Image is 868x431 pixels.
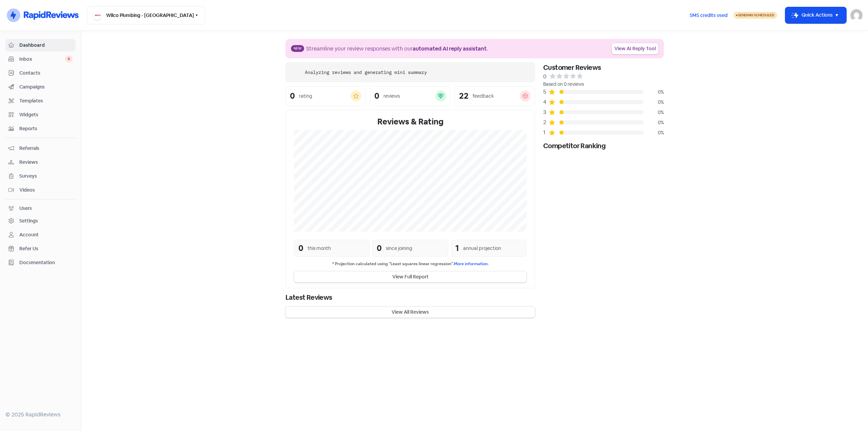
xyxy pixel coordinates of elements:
[5,184,76,196] a: Videos
[5,215,76,227] a: Settings
[785,7,846,23] button: Quick Actions
[543,81,664,88] div: Based on 0 reviews
[543,141,664,151] div: Competitor Ranking
[294,261,527,267] small: * Projection calculated using "Least squares linear regression".
[19,217,38,224] div: Settings
[386,245,412,252] div: since joining
[285,292,535,302] div: Latest Reviews
[19,56,65,63] span: Inbox
[850,9,863,21] img: User
[543,73,547,81] div: 0
[543,129,549,137] div: 1
[19,245,73,252] span: Refer Us
[543,88,549,96] div: 5
[543,108,549,116] div: 3
[612,43,658,54] a: View AI Reply Tool
[5,142,76,155] a: Referrals
[644,89,664,96] div: 0%
[19,173,73,180] span: Surveys
[19,97,73,104] span: Templates
[294,116,527,128] div: Reviews & Rating
[5,202,76,215] a: Users
[377,242,382,254] div: 0
[19,187,73,194] span: Videos
[370,86,450,106] a: 0reviews
[19,42,73,49] span: Dashboard
[644,109,664,116] div: 0%
[5,95,76,107] a: Templates
[291,45,304,52] span: New
[19,83,73,91] span: Campaigns
[738,13,774,17] span: Sending Scheduled
[19,159,73,166] span: Reviews
[19,205,32,212] div: Users
[294,271,527,282] button: View Full Report
[285,86,366,106] a: 0rating
[374,92,379,100] div: 0
[19,70,73,77] span: Contacts
[5,53,76,65] a: Inbox 0
[5,122,76,135] a: Reports
[543,118,549,126] div: 2
[644,119,664,126] div: 0%
[285,307,535,318] button: View All Reviews
[413,45,487,52] b: automated AI reply assistant
[5,81,76,93] a: Campaigns
[298,242,303,254] div: 0
[454,261,489,267] a: More information.
[305,69,427,76] div: Analyzing reviews and generating mini summary
[19,259,73,266] span: Documentation
[65,56,73,62] span: 0
[455,86,535,106] a: 22feedback
[5,67,76,79] a: Contacts
[733,11,777,19] a: Sending Scheduled
[455,242,459,254] div: 1
[290,92,295,100] div: 0
[383,93,400,100] div: reviews
[5,156,76,169] a: Reviews
[684,11,733,18] a: SMS credits used
[644,99,664,106] div: 0%
[19,125,73,132] span: Reports
[543,98,549,106] div: 4
[5,170,76,182] a: Surveys
[644,129,664,136] div: 0%
[306,45,488,53] div: Streamline your review responses with our .
[459,92,469,100] div: 22
[5,411,76,419] div: © 2025 RapidReviews
[5,256,76,269] a: Documentation
[5,39,76,52] a: Dashboard
[473,93,494,100] div: feedback
[19,231,39,238] div: Account
[299,93,312,100] div: rating
[463,245,501,252] div: annual projection
[543,62,664,73] div: Customer Reviews
[19,111,73,118] span: Widgets
[308,245,331,252] div: this month
[5,109,76,121] a: Widgets
[5,229,76,241] a: Account
[87,6,205,24] button: Wilco Plumbing - [GEOGRAPHIC_DATA]
[5,242,76,255] a: Refer Us
[690,12,728,19] span: SMS credits used
[19,145,73,152] span: Referrals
